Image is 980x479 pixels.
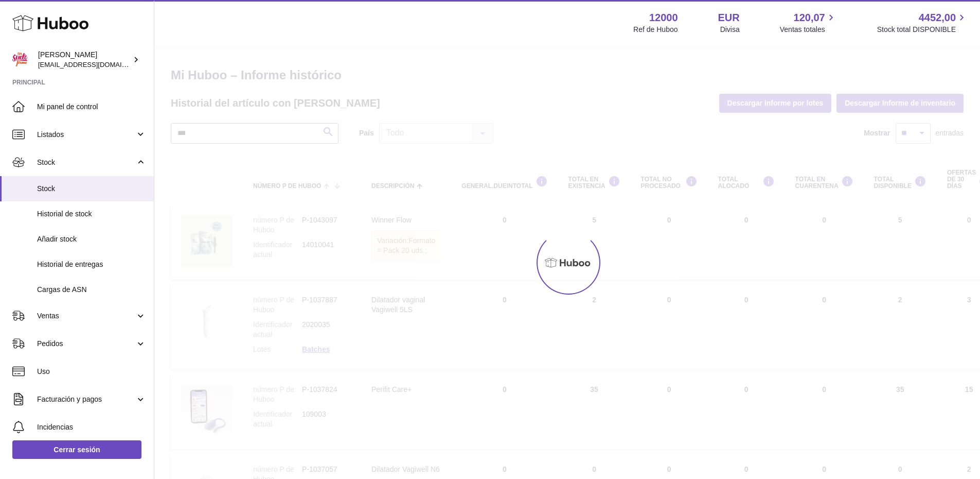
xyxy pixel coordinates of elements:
[38,60,151,69] span: [EMAIL_ADDRESS][DOMAIN_NAME]
[37,158,135,167] span: Stock
[633,25,678,35] div: Ref de Huboo
[877,25,968,35] span: Stock total DISPONIBLE
[780,25,837,35] span: Ventas totales
[794,11,825,25] span: 120,07
[37,102,146,112] span: Mi panel de control
[38,50,131,70] div: [PERSON_NAME]
[919,11,956,25] span: 4452,00
[37,234,146,244] span: Añadir stock
[12,52,28,67] img: mar@ensuelofirme.com
[37,311,135,321] span: Ventas
[780,11,837,35] a: 120,07 Ventas totales
[37,339,135,349] span: Pedidos
[649,11,678,25] strong: 12000
[37,130,135,140] span: Listados
[720,25,740,35] div: Divisa
[718,11,740,25] strong: EUR
[37,422,146,432] span: Incidencias
[37,209,146,219] span: Historial de stock
[37,260,146,269] span: Historial de entregas
[37,285,146,295] span: Cargas de ASN
[12,440,141,459] a: Cerrar sesión
[37,395,135,404] span: Facturación y pagos
[877,11,968,35] a: 4452,00 Stock total DISPONIBLE
[37,367,146,377] span: Uso
[37,184,146,194] span: Stock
